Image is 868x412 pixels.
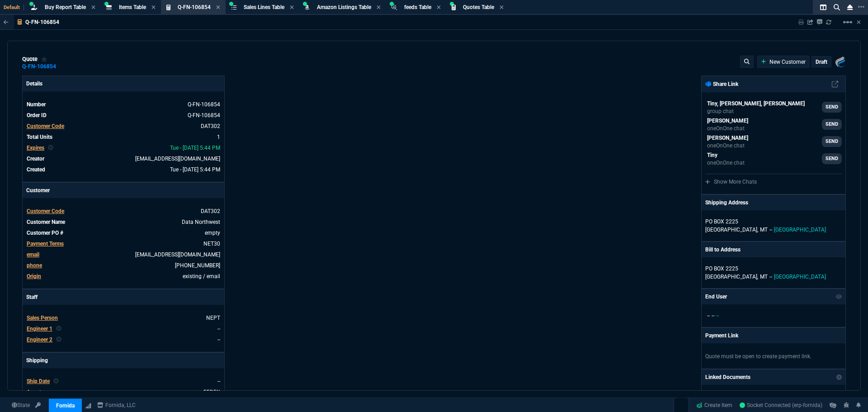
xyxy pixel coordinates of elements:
span: Buy Report Table [45,4,86,10]
p: Shipping [23,353,224,368]
span: -- [712,313,714,319]
p: End User [705,293,727,301]
p: [PERSON_NAME] [707,134,748,142]
span: -- [769,274,772,280]
nx-icon: Close Workbench [844,2,856,13]
span: [GEOGRAPHIC_DATA], [705,227,758,233]
p: oneOnOne chat [707,159,745,166]
tr: undefined [26,377,221,386]
span: -- [769,227,772,233]
p: Staff [23,289,224,305]
p: PO BOX 2225 [705,265,842,273]
nx-icon: Clear selected rep [56,325,61,333]
nx-icon: Show/Hide End User to Customer [836,293,842,301]
a: Show More Chats [705,179,757,185]
span: existing / email [183,273,220,279]
span: -- [716,313,719,319]
a: Create Item [693,398,736,412]
p: oneOnOne chat [707,142,748,149]
a: -SjYRZu0j1kAV0LLAAEC [740,401,822,409]
nx-icon: Back to Table [4,19,9,25]
p: Shipping Address [705,199,748,207]
p: group chat [707,108,805,115]
nx-icon: Close Tab [290,4,294,11]
div: quote [22,56,47,63]
a: DAT302 [201,123,220,129]
a: SEND [822,136,842,147]
nx-icon: Clear selected rep [53,377,59,385]
a: Global State [9,401,33,409]
span: Expires [27,145,44,151]
span: tiny@fornida.com [135,156,220,162]
span: email [27,251,39,258]
span: Q-FN-106854 [178,4,211,10]
p: draft [816,58,827,66]
nx-icon: Clear selected rep [56,336,61,344]
tr: undefined [26,154,221,163]
span: Payment Terms [27,241,64,247]
span: Total Units [27,134,52,140]
a: -- [217,336,220,343]
a: API TOKEN [33,401,43,409]
span: MT [760,227,768,233]
span: DAT302 [201,208,220,214]
tr: undefined [26,165,221,174]
span: Items Table [119,4,146,10]
tr: undefined [26,143,221,152]
span: feeds Table [404,4,431,10]
tr: undefined [26,313,221,322]
tr: undefined [26,388,221,397]
span: Engineer 1 [27,326,52,332]
tr: undefined [26,324,221,333]
a: Origin [27,273,41,279]
a: NEPT [206,315,220,321]
span: -- [217,378,220,384]
span: Socket Connected (erp-fornida) [740,402,822,408]
a: msbcCompanyName [94,401,138,409]
a: Data Northwest [182,219,220,225]
nx-icon: Close Tab [151,4,156,11]
a: -- [217,326,220,332]
a: NET30 [203,241,220,247]
a: Q-FN-106854 [22,66,56,67]
tr: undefined [26,122,221,131]
span: Sales Person [27,315,58,321]
p: Details [23,76,224,91]
tr: (406)727-4282 [26,261,221,270]
tr: See Marketplace Order [26,111,221,120]
span: Customer Code [27,208,64,214]
span: 1 [217,134,220,140]
tr: undefined [26,272,221,281]
span: Sales Lines Table [244,4,284,10]
a: SEND [822,102,842,113]
span: Amazon Listings Table [317,4,371,10]
tr: undefined [26,335,221,344]
a: ryan.neptune@fornida.com,seti.shadab@fornida.com [705,151,842,166]
span: Default [4,5,24,10]
span: Creator [27,156,44,162]
span: Customer Name [27,219,65,225]
a: SEND [822,153,842,164]
span: Ship Date [27,378,50,384]
tr: undefined [26,228,221,237]
tr: accounting@datanorthwest.com [26,250,221,259]
span: Engineer 2 [27,336,52,343]
span: Quotes Table [463,4,494,10]
a: [EMAIL_ADDRESS][DOMAIN_NAME] [135,251,220,258]
a: SEND [822,119,842,130]
p: Bill to Address [705,246,741,254]
nx-icon: Close Tab [437,4,441,11]
span: 2025-09-23T17:44:23.111Z [170,145,220,151]
a: Hide Workbench [857,19,861,26]
span: Customer PO # [27,230,63,236]
a: empty [205,230,220,236]
p: Tiny [707,151,745,159]
p: Payment Link [705,331,738,340]
a: ryan.neptune@fornida.com,mbensch@ceagrain.com,steven.huang@fornida.com [705,99,842,115]
nx-icon: Open New Tab [858,3,864,11]
p: Share Link [705,80,738,88]
span: Number [27,101,46,108]
p: [PERSON_NAME] [707,117,748,125]
p: oneOnOne chat [707,125,748,132]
